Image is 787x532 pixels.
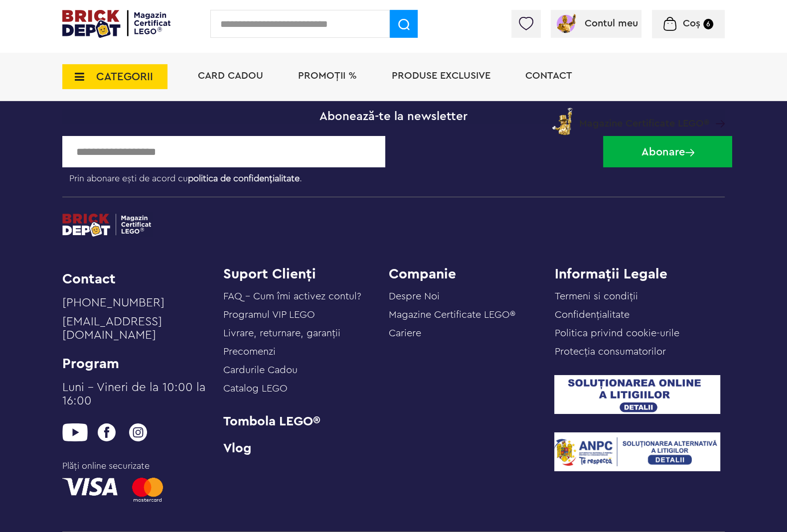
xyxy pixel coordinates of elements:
[198,71,263,81] a: Card Cadou
[223,384,288,394] a: Catalog LEGO
[62,272,211,286] li: Contact
[554,267,720,281] h4: Informații Legale
[298,71,357,81] a: PROMOȚII %
[94,423,119,441] img: facebook
[62,357,211,371] li: Program
[554,310,629,320] a: Confidențialitate
[125,423,151,441] img: instagram
[188,174,300,183] a: politica de confidențialitate
[62,478,118,496] img: visa
[554,375,720,414] img: SOL
[223,267,389,281] h4: Suport Clienți
[554,291,637,301] a: Termeni si condiții
[62,381,211,413] a: Luni – Vineri de la 10:00 la 16:00
[603,136,732,167] button: Abonare
[392,71,490,81] a: Produse exclusive
[554,328,679,338] a: Politica privind cookie-urile
[554,432,720,471] img: ANPC
[223,347,276,357] a: Precomenzi
[579,106,709,129] span: Magazine Certificate LEGO®
[685,149,694,156] img: Abonare
[223,365,298,375] a: Cardurile Cadou
[62,296,211,315] a: [PHONE_NUMBER]
[132,478,163,502] img: mastercard
[223,443,389,453] a: Vlog
[389,310,515,320] a: Magazine Certificate LEGO®
[585,18,638,28] span: Contul meu
[62,213,152,237] img: footerlogo
[62,459,203,473] span: Plăți online securizate
[62,423,88,441] img: youtube
[703,19,713,29] small: 6
[389,291,440,301] a: Despre Noi
[709,106,725,116] a: Magazine Certificate LEGO®
[223,291,361,301] a: FAQ - Cum îmi activez contul?
[96,71,153,82] span: CATEGORII
[554,347,665,357] a: Protecţia consumatorilor
[62,167,596,184] label: Prin abonare ești de acord cu .
[223,310,315,320] a: Programul VIP LEGO
[683,18,700,28] span: Coș
[223,415,389,428] a: Tombola LEGO®
[555,18,638,28] a: Contul meu
[62,315,211,348] a: [EMAIL_ADDRESS][DOMAIN_NAME]
[389,328,421,338] a: Cariere
[389,267,554,281] h4: Companie
[223,328,340,338] a: Livrare, returnare, garanţii
[525,71,572,81] a: Contact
